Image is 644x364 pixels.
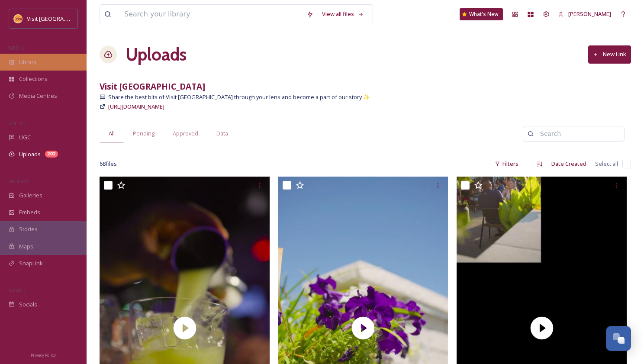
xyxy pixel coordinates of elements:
[460,8,503,20] a: What's New
[133,129,155,138] span: Pending
[216,129,228,138] span: Data
[19,150,41,158] span: Uploads
[31,352,56,358] span: Privacy Policy
[126,42,187,68] a: Uploads
[606,326,631,351] button: Open Chat
[100,81,205,92] strong: Visit [GEOGRAPHIC_DATA]
[19,191,42,200] span: Galleries
[19,133,31,142] span: UGC
[27,14,94,23] span: Visit [GEOGRAPHIC_DATA]
[536,125,620,142] input: Search
[9,287,26,293] span: SOCIALS
[14,14,23,23] img: Square%20Social%20Visit%20Lodi.png
[31,349,56,360] a: Privacy Policy
[19,208,40,216] span: Embeds
[19,75,48,83] span: Collections
[108,101,164,112] a: [URL][DOMAIN_NAME]
[19,300,37,309] span: Socials
[19,259,43,267] span: SnapLink
[490,155,523,172] div: Filters
[173,129,198,138] span: Approved
[595,160,618,168] span: Select all
[19,92,57,100] span: Media Centres
[19,225,38,233] span: Stories
[554,6,615,23] a: [PERSON_NAME]
[108,103,164,110] span: [URL][DOMAIN_NAME]
[45,151,58,158] div: 202
[568,10,611,18] span: [PERSON_NAME]
[547,155,591,172] div: Date Created
[588,45,631,63] button: New Link
[120,5,302,24] input: Search your library
[19,242,33,251] span: Maps
[9,120,27,126] span: COLLECT
[100,160,117,168] span: 68 file s
[108,93,370,101] span: Share the best bits of Visit [GEOGRAPHIC_DATA] through your lens and become a part of our story ✨
[19,58,36,66] span: Library
[9,45,24,51] span: MEDIA
[318,6,368,23] a: View all files
[9,178,29,184] span: WIDGETS
[109,129,115,138] span: All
